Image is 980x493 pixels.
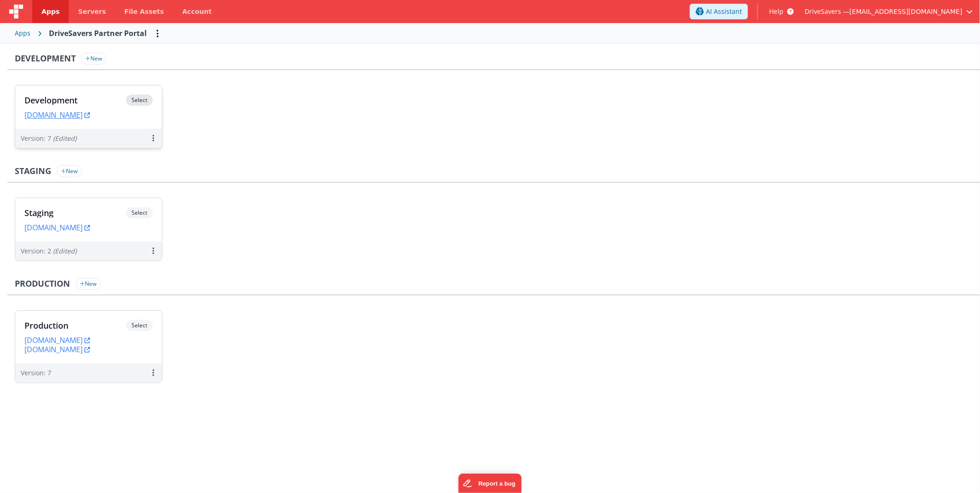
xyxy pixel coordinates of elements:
h3: Development [15,54,76,63]
iframe: Marker.io feedback button [459,474,522,493]
span: (Edited) [53,134,77,143]
span: Select [126,95,153,106]
h3: Staging [15,167,51,176]
a: [DOMAIN_NAME] [24,223,90,232]
button: New [76,278,101,290]
span: File Assets [125,7,164,16]
button: New [57,165,82,177]
div: Version: 7 [21,368,51,378]
button: AI Assistant [690,4,748,19]
div: DriveSavers Partner Portal [49,28,147,39]
span: Help [769,7,783,16]
span: Select [126,320,153,331]
span: [EMAIL_ADDRESS][DOMAIN_NAME] [849,7,962,16]
div: Apps [15,29,30,38]
span: Apps [42,7,60,16]
a: [DOMAIN_NAME] [24,345,90,354]
span: (Edited) [53,246,77,255]
div: Version: 2 [21,246,77,256]
span: Servers [78,7,106,16]
button: Options [150,26,165,41]
a: [DOMAIN_NAME] [24,336,90,345]
h3: Production [15,279,70,289]
h3: Development [24,96,126,105]
span: DriveSavers — [805,7,849,16]
button: New [81,53,106,65]
div: Version: 7 [21,134,77,143]
a: [DOMAIN_NAME] [24,110,90,120]
h3: Staging [24,208,126,217]
h3: Production [24,321,126,330]
span: Select [126,207,153,218]
span: AI Assistant [706,7,742,16]
button: DriveSavers — [EMAIL_ADDRESS][DOMAIN_NAME] [805,7,973,16]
